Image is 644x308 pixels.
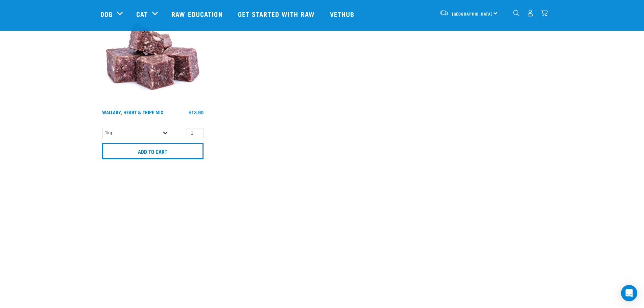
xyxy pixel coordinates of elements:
a: Vethub [323,0,363,27]
a: Cat [136,9,148,19]
img: van-moving.png [439,10,449,16]
a: Get started with Raw [231,0,323,27]
img: home-icon@2x.png [541,9,548,17]
a: Wallaby, Heart & Tripe Mix [102,111,163,113]
div: Open Intercom Messenger [621,285,637,301]
div: $13.90 [189,110,204,115]
img: user.png [527,9,534,17]
a: Raw Education [165,0,231,27]
input: 1 [187,128,204,138]
input: Add to cart [102,143,204,159]
a: Dog [100,9,113,19]
img: 1174 Wallaby Heart Tripe Mix 01 [100,1,205,106]
span: [GEOGRAPHIC_DATA] [452,13,493,15]
img: home-icon-1@2x.png [513,10,520,16]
